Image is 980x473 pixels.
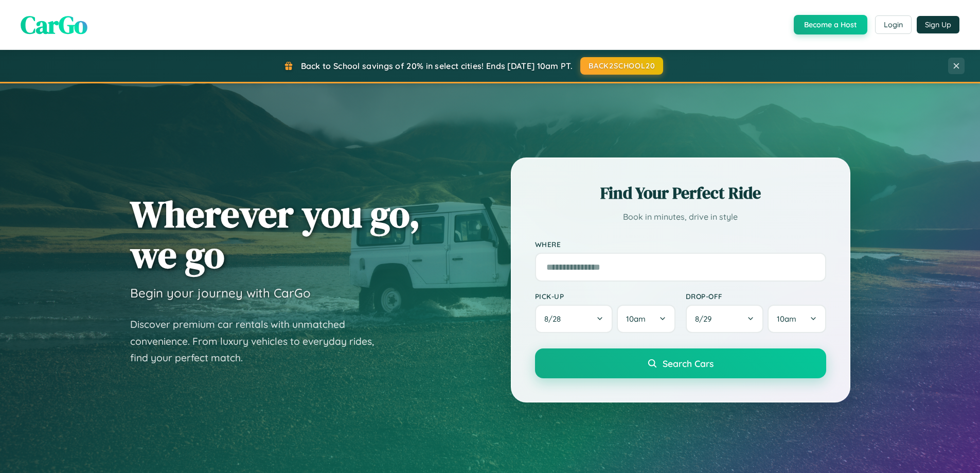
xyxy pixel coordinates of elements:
span: Search Cars [663,358,714,369]
button: Login [875,15,912,34]
button: Become a Host [794,15,867,34]
p: Book in minutes, drive in style [535,209,826,224]
label: Pick-up [535,292,675,301]
span: 10am [626,314,646,324]
button: Search Cars [535,348,826,378]
button: 8/29 [686,305,764,333]
span: 10am [777,314,796,324]
span: CarGo [21,8,87,42]
span: 8 / 28 [544,314,566,324]
button: 10am [768,305,826,333]
button: 8/28 [535,305,613,333]
h1: Wherever you go, we go [130,194,420,275]
button: BACK2SCHOOL20 [580,57,663,75]
span: Back to School savings of 20% in select cities! Ends [DATE] 10am PT. [301,61,573,71]
span: 8 / 29 [695,314,717,324]
h2: Find Your Perfect Ride [535,182,826,204]
button: Sign Up [917,16,959,33]
h3: Begin your journey with CarGo [130,285,311,301]
label: Where [535,240,826,249]
p: Discover premium car rentals with unmatched convenience. From luxury vehicles to everyday rides, ... [130,316,387,366]
button: 10am [617,305,675,333]
label: Drop-off [686,292,826,301]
